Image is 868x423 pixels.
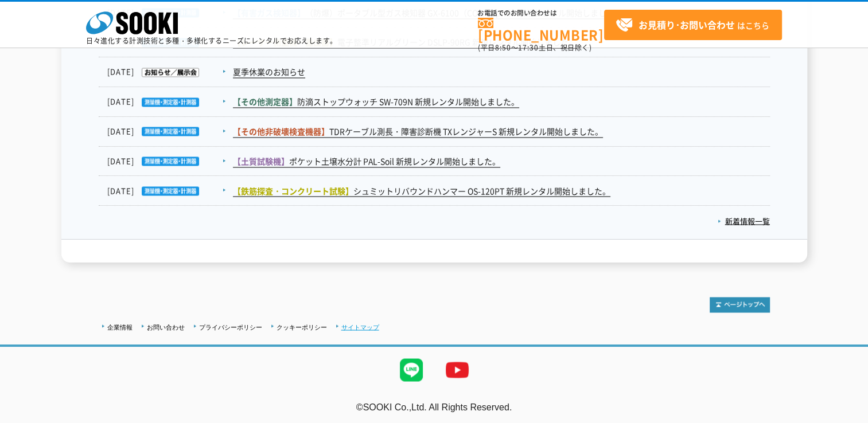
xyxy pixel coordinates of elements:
p: 日々進化する計測技術と多種・多様化するニーズにレンタルでお応えします。 [86,37,337,44]
a: お見積り･お問い合わせはこちら [604,10,782,40]
a: 企業情報 [107,323,133,330]
span: お電話でのお問い合わせは [478,10,604,17]
span: 【土質試験機】 [233,155,289,167]
a: お問い合わせ [147,323,185,330]
span: はこちら [616,17,769,34]
a: 【鉄筋探査・コンクリート試験】シュミットリバウンドハンマー OS-120PT 新規レンタル開始しました。 [233,185,610,197]
a: 【土質試験機】ポケット土壌水分計 PAL-Soil 新規レンタル開始しました。 [233,155,500,167]
a: サイトマップ [341,323,379,330]
a: 【その他測定器】防滴ストップウォッチ SW-709N 新規レンタル開始しました。 [233,96,519,108]
dt: [DATE] [107,66,232,78]
img: お知らせ／展示会 [134,68,199,77]
img: YouTube [434,347,480,393]
a: 【その他非破壊検査機器】TDRケーブル測長・障害診断機 TXレンジャーS 新規レンタル開始しました。 [233,126,603,138]
img: 測量機・測定器・計測器 [134,156,199,166]
a: クッキーポリシー [277,323,327,330]
img: トップページへ [710,297,770,312]
span: 17:30 [518,42,539,53]
dt: [DATE] [107,96,232,108]
span: 【鉄筋探査・コンクリート試験】 [233,185,353,196]
span: 【その他測定器】 [233,96,297,107]
a: [PHONE_NUMBER] [478,18,604,41]
dt: [DATE] [107,155,232,167]
dt: [DATE] [107,185,232,197]
a: テストMail [824,413,868,423]
span: (平日 ～ 土日、祝日除く) [478,42,591,53]
a: 新着情報一覧 [718,215,770,226]
strong: お見積り･お問い合わせ [639,18,735,32]
img: 測量機・測定器・計測器 [134,97,199,107]
img: 測量機・測定器・計測器 [134,186,199,195]
img: 測量機・測定器・計測器 [134,127,199,136]
a: プライバシーポリシー [199,323,262,330]
span: 8:50 [495,42,511,53]
a: 夏季休業のお知らせ [233,66,305,78]
span: 【その他非破壊検査機器】 [233,126,329,137]
img: LINE [388,347,434,393]
dt: [DATE] [107,126,232,138]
